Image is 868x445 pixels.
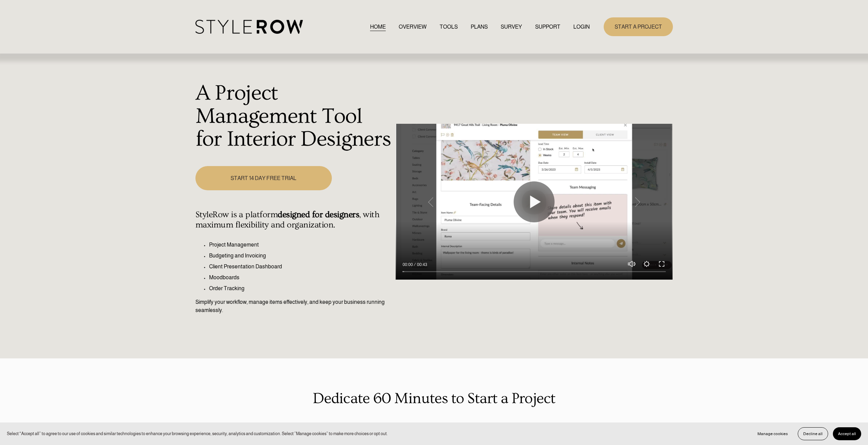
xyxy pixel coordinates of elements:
h4: StyleRow is a platform , with maximum flexibility and organization. [195,210,392,230]
p: Budgeting and Invoicing [209,252,392,260]
a: START A PROJECT [604,17,673,36]
p: Select “Accept all” to agree to our use of cookies and similar technologies to enhance your brows... [7,430,388,437]
a: PLANS [471,22,488,31]
p: Project Management [209,241,392,249]
button: Play [514,181,555,222]
p: Order Tracking [209,284,392,293]
a: HOME [370,22,386,31]
a: SURVEY [501,22,522,31]
button: Decline all [798,427,828,440]
span: Manage cookies [757,431,788,436]
p: Moodboards [209,273,392,282]
p: Simplify your workflow, manage items effectively, and keep your business running seamlessly. [195,298,392,314]
a: OVERVIEW [399,22,427,31]
input: Seek [402,269,666,274]
strong: designed for designers [278,210,359,220]
p: Dedicate 60 Minutes to Start a Project [195,387,673,410]
span: Accept all [838,431,856,436]
a: START 14 DAY FREE TRIAL [195,166,332,190]
a: folder dropdown [535,22,560,31]
a: LOGIN [573,22,590,31]
div: Current time [402,261,414,268]
button: Manage cookies [752,427,793,440]
a: TOOLS [440,22,458,31]
button: Accept all [833,427,861,440]
h1: A Project Management Tool for Interior Designers [195,82,392,151]
div: Duration [414,261,429,268]
img: StyleRow [195,20,303,34]
p: Client Presentation Dashboard [209,263,392,271]
span: Decline all [803,431,823,436]
span: SUPPORT [535,23,560,31]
